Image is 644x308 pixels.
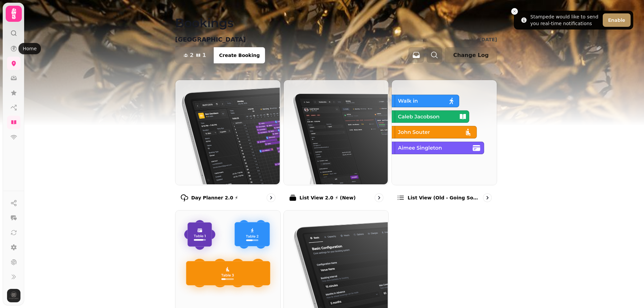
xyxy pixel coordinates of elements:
[175,80,281,207] a: Day Planner 2.0 ⚡Day Planner 2.0 ⚡
[191,194,238,201] p: Day Planner 2.0 ⚡
[202,53,206,58] span: 1
[7,289,20,302] img: User avatar
[445,47,497,63] button: Change Log
[484,194,491,201] svg: go to
[391,79,496,184] img: List view (Old - going soon)
[283,79,388,184] img: List View 2.0 ⚡ (New)
[300,194,356,201] p: List View 2.0 ⚡ (New)
[453,53,489,58] span: Change Log
[408,194,480,201] p: List view (Old - going soon)
[530,13,600,27] div: Stampede would like to send you real-time notifications
[376,194,382,201] svg: go to
[268,194,274,201] svg: go to
[18,43,41,54] div: Home
[603,13,631,27] button: Enable
[511,8,518,15] button: Close toast
[6,289,22,302] button: User avatar
[190,53,194,58] span: 2
[175,79,280,184] img: Day Planner 2.0 ⚡
[479,36,497,43] p: [DATE]
[214,47,265,63] button: Create Booking
[283,80,389,207] a: List View 2.0 ⚡ (New)List View 2.0 ⚡ (New)
[175,35,246,44] p: [GEOGRAPHIC_DATA]
[219,53,260,58] span: Create Booking
[175,47,214,63] button: 21
[391,80,497,207] a: List view (Old - going soon)List view (Old - going soon)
